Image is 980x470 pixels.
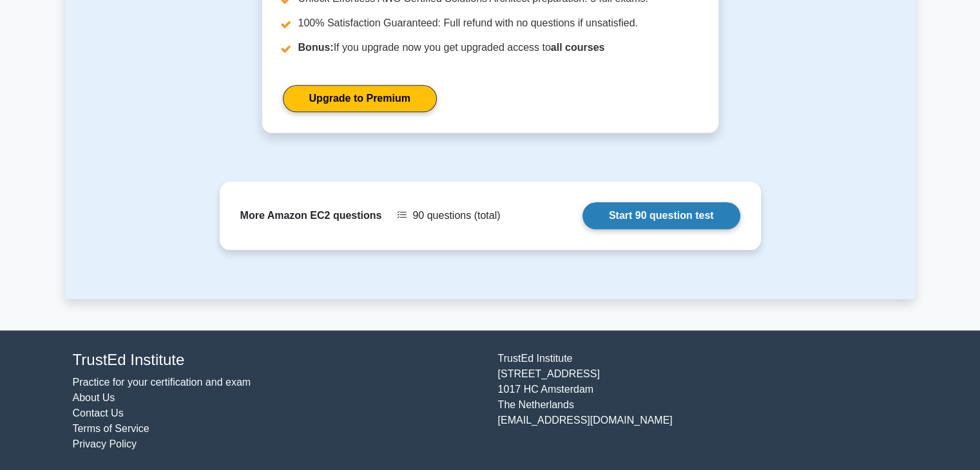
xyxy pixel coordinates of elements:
[73,438,137,449] a: Privacy Policy
[73,351,483,370] h4: TrustEd Institute
[490,351,916,452] div: TrustEd Institute [STREET_ADDRESS] 1017 HC Amsterdam The Netherlands [EMAIL_ADDRESS][DOMAIN_NAME]
[73,392,115,403] a: About Us
[283,85,437,112] a: Upgrade to Premium
[582,202,740,229] a: Start 90 question test
[73,423,149,434] a: Terms of Service
[73,377,251,388] a: Practice for your certification and exam
[73,408,124,418] a: Contact Us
